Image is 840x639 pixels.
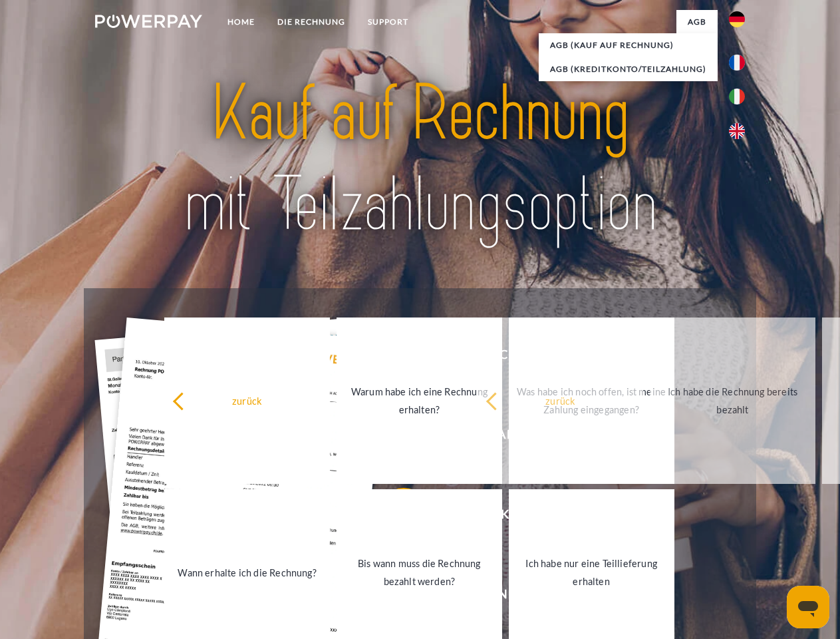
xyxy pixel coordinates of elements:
[172,391,322,409] div: zurück
[356,10,420,34] a: SUPPORT
[95,15,202,28] img: logo-powerpay-white.svg
[172,563,322,581] div: Wann erhalte ich die Rechnung?
[539,57,718,81] a: AGB (Kreditkonto/Teilzahlung)
[517,554,666,590] div: Ich habe nur eine Teillieferung erhalten
[729,11,745,27] img: de
[658,383,807,419] div: Ich habe die Rechnung bereits bezahlt
[787,586,829,628] iframe: Schaltfläche zum Öffnen des Messaging-Fensters
[345,383,494,419] div: Warum habe ich eine Rechnung erhalten?
[539,33,718,57] a: AGB (Kauf auf Rechnung)
[266,10,356,34] a: DIE RECHNUNG
[216,10,266,34] a: Home
[729,123,745,139] img: en
[345,554,494,590] div: Bis wann muss die Rechnung bezahlt werden?
[729,55,745,71] img: fr
[676,10,718,34] a: agb
[127,64,713,255] img: title-powerpay_de.svg
[729,89,745,105] img: it
[486,391,635,409] div: zurück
